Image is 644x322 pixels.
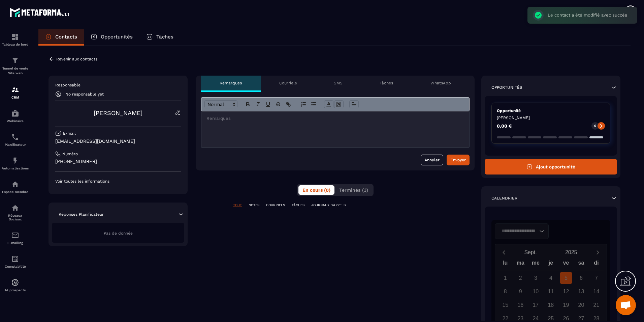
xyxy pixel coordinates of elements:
p: Webinaire [2,119,29,123]
a: automationsautomationsAutomatisations [2,152,29,175]
a: Contacts [38,29,84,46]
a: emailemailE-mailing [2,226,29,250]
a: Opportunités [84,29,139,46]
p: 0,00 € [497,124,512,128]
p: Tâches [380,80,393,86]
p: TOUT [233,203,242,208]
p: Tâches [156,34,173,40]
img: social-network [11,204,19,212]
p: IA prospects [2,288,29,292]
p: Voir toutes les informations [55,179,181,184]
p: 0 [594,124,596,128]
p: WhatsApp [430,80,451,86]
p: CRM [2,96,29,99]
button: Ajout opportunité [485,159,617,175]
span: Pas de donnée [104,231,133,236]
img: formation [11,33,19,41]
p: E-mail [63,131,76,136]
img: automations [11,109,19,117]
img: automations [11,157,19,165]
button: Terminés (3) [335,185,372,195]
img: email [11,231,19,239]
p: SMS [334,80,343,86]
p: Automatisations [2,166,29,170]
button: Annuler [421,155,443,165]
img: logo [9,6,70,18]
p: Planificateur [2,143,29,146]
p: [PHONE_NUMBER] [55,158,181,165]
a: accountantaccountantComptabilité [2,250,29,273]
img: automations [11,278,19,287]
a: [PERSON_NAME] [94,109,142,116]
p: Contacts [55,34,77,40]
a: schedulerschedulerPlanificateur [2,128,29,152]
p: Espace membre [2,190,29,194]
a: automationsautomationsWebinaire [2,104,29,128]
p: [PERSON_NAME] [497,115,605,120]
p: Numéro [62,151,78,157]
p: JOURNAUX D'APPELS [311,203,346,208]
p: Réseaux Sociaux [2,214,29,221]
p: No responsable yet [65,92,104,97]
button: Envoyer [447,155,470,165]
p: Opportunités [101,34,133,40]
p: COURRIELS [266,203,285,208]
img: scheduler [11,133,19,141]
div: Envoyer [450,157,466,163]
a: social-networksocial-networkRéseaux Sociaux [2,199,29,226]
a: formationformationTableau de bord [2,28,29,51]
p: NOTES [249,203,259,208]
a: formationformationCRM [2,81,29,104]
button: En cours (0) [298,185,334,195]
p: Responsable [55,82,181,88]
p: Réponses Planificateur [59,212,104,217]
a: formationformationTunnel de vente Site web [2,51,29,81]
p: E-mailing [2,241,29,245]
img: formation [11,86,19,94]
p: Calendrier [491,195,517,201]
img: formation [11,56,19,64]
img: accountant [11,255,19,263]
a: Tâches [139,29,180,46]
p: Tunnel de vente Site web [2,66,29,76]
img: automations [11,180,19,188]
p: Comptabilité [2,265,29,268]
p: Courriels [279,80,297,86]
p: [EMAIL_ADDRESS][DOMAIN_NAME] [55,138,181,144]
span: En cours (0) [302,187,330,193]
a: Ouvrir le chat [616,295,636,315]
p: Tableau de bord [2,43,29,46]
p: TÂCHES [292,203,304,208]
p: Opportunités [491,85,522,90]
a: automationsautomationsEspace membre [2,175,29,199]
span: Terminés (3) [339,187,368,193]
p: Opportunité [497,108,605,113]
p: Revenir aux contacts [56,57,97,61]
p: Remarques [220,80,242,86]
